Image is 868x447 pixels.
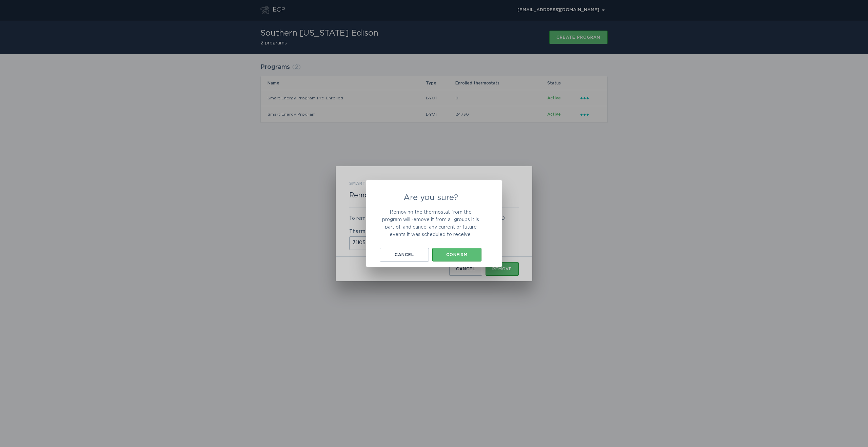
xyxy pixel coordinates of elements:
[380,194,481,202] h2: Are you sure?
[380,209,481,238] p: Removing the thermostat from the program will remove it from all groups it is part of, and cancel...
[432,248,481,261] button: Confirm
[383,253,426,257] div: Cancel
[366,180,502,267] div: Are you sure?
[380,248,429,261] button: Cancel
[436,253,478,257] div: Confirm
